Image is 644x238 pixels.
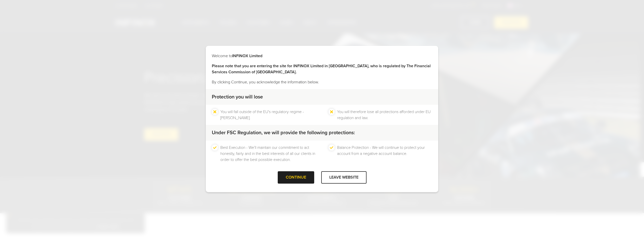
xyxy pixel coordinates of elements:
strong: INFINOX Limited [232,53,262,58]
li: You will fall outside of the EU's regulatory regime - [PERSON_NAME]. [220,109,315,121]
div: LEAVE WEBSITE [321,171,367,184]
li: Best Execution - We’ll maintain our commitment to act honestly, fairly and in the best interests ... [220,145,315,163]
strong: Protection you will lose [212,94,263,100]
p: Welcome to [212,53,432,59]
p: By clicking Continue, you acknowledge the information below. [212,79,432,85]
li: Balance Protection - We will continue to protect your account from a negative account balance. [337,145,432,163]
strong: Please note that you are entering the site for INFINOX Limited in [GEOGRAPHIC_DATA], who is regul... [212,63,431,75]
strong: Under FSC Regulation, we will provide the following protections: [212,130,355,136]
li: You will therefore lose all protections afforded under EU regulation and law. [337,109,432,121]
div: CONTINUE [278,171,314,184]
